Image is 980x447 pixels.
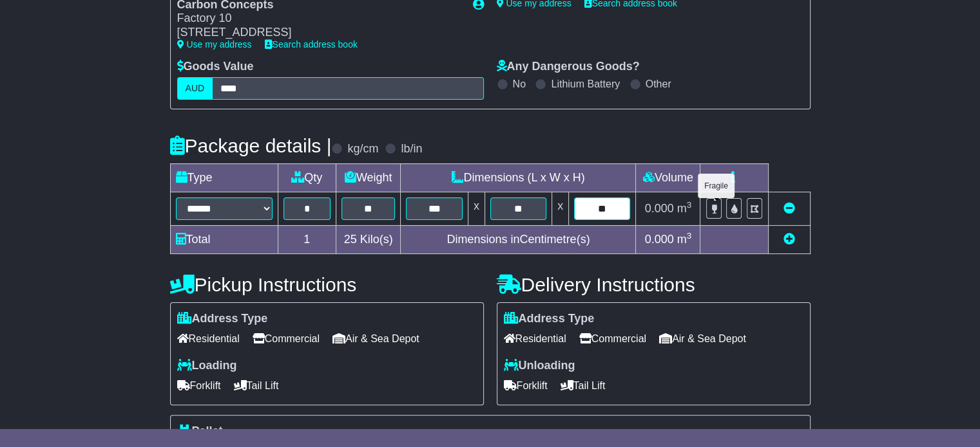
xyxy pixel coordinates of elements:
span: 0.000 [645,233,674,246]
span: Forklift [504,376,548,396]
td: 1 [278,225,336,253]
label: No [513,78,526,90]
span: 25 [344,233,357,246]
h4: Delivery Instructions [497,274,811,295]
label: Any Dangerous Goods? [497,60,640,74]
div: Fragile [698,174,735,198]
sup: 3 [687,231,692,241]
td: x [552,192,569,225]
span: Tail Lift [234,376,279,396]
label: Unloading [504,359,575,373]
td: Volume [636,163,700,192]
span: Air & Sea Depot [332,329,419,349]
td: Type [170,163,278,192]
span: m [677,202,692,215]
a: Remove this item [783,202,795,215]
label: Goods Value [177,60,254,74]
span: m [677,233,692,246]
td: x [468,192,485,225]
span: Commercial [253,329,320,349]
div: Factory 10 [177,12,460,26]
h4: Pickup Instructions [170,274,484,295]
div: [STREET_ADDRESS] [177,26,460,40]
td: Kilo(s) [336,225,401,253]
label: AUD [177,77,213,100]
span: Residential [504,329,566,349]
span: Residential [177,329,240,349]
span: Air & Sea Depot [659,329,746,349]
a: Search address book [265,39,358,50]
a: Use my address [177,39,252,50]
td: Qty [278,163,336,192]
span: Tail Lift [561,376,606,396]
td: Weight [336,163,401,192]
label: kg/cm [347,142,378,156]
a: Add new item [783,233,795,246]
span: Commercial [579,329,646,349]
label: Loading [177,359,237,373]
label: Pallet [177,424,223,439]
td: Dimensions (L x W x H) [401,163,636,192]
label: Other [646,78,671,90]
label: Address Type [504,312,595,326]
sup: 3 [687,200,692,210]
span: Forklift [177,376,221,396]
label: Lithium Battery [551,78,620,90]
label: lb/in [401,142,422,156]
td: Dimensions in Centimetre(s) [401,225,636,253]
h4: Package details | [170,135,332,156]
td: Total [170,225,278,253]
span: 0.000 [645,202,674,215]
label: Address Type [177,312,268,326]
